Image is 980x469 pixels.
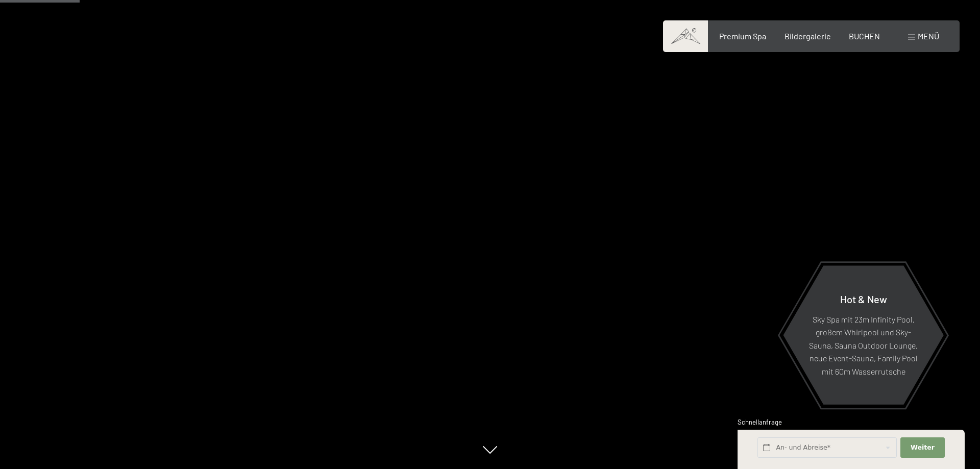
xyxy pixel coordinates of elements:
[840,292,887,305] span: Hot & New
[808,312,919,378] p: Sky Spa mit 23m Infinity Pool, großem Whirlpool und Sky-Sauna, Sauna Outdoor Lounge, neue Event-S...
[911,443,935,452] span: Weiter
[918,31,939,41] span: Menü
[785,31,831,41] a: Bildergalerie
[900,437,944,458] button: Weiter
[719,31,766,41] a: Premium Spa
[738,418,782,426] span: Schnellanfrage
[782,265,944,405] a: Hot & New Sky Spa mit 23m Infinity Pool, großem Whirlpool und Sky-Sauna, Sauna Outdoor Lounge, ne...
[849,31,880,41] a: BUCHEN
